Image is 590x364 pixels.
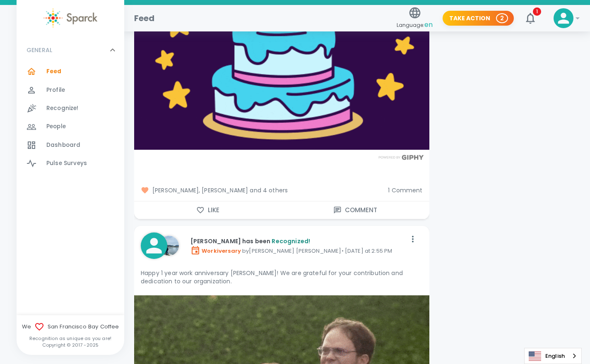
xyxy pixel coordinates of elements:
div: GENERAL [17,62,124,176]
span: en [424,20,433,29]
span: 1 Comment [388,186,422,194]
button: Take Action 2 [443,11,514,26]
p: 2 [500,14,504,22]
button: Like [134,201,282,219]
span: Dashboard [46,141,80,149]
span: Profile [46,86,65,94]
img: Picture of Anna Belle Heredia [159,236,179,256]
p: Recognition as unique as you are! [17,335,124,342]
a: Pulse Surveys [17,154,124,172]
a: Profile [17,81,124,99]
h1: Feed [134,12,155,25]
a: English [525,348,581,364]
button: Comment [282,201,429,219]
span: [PERSON_NAME], [PERSON_NAME] and 4 others [141,186,381,194]
span: 1 [533,7,541,16]
span: We San Francisco Bay Coffee [17,322,124,332]
a: Feed [17,62,124,81]
p: by [PERSON_NAME] [PERSON_NAME] • [DATE] at 2:55 PM [190,245,406,255]
img: Powered by GIPHY [376,155,426,160]
span: Recognized! [272,237,310,245]
span: Workiversary [190,247,241,255]
img: Sparck logo [43,8,97,28]
p: GENERAL [26,46,52,54]
a: Dashboard [17,136,124,154]
p: Copyright © 2017 - 2025 [17,342,124,348]
div: Language [524,348,582,364]
p: [PERSON_NAME] has been [190,237,406,245]
span: Feed [46,67,62,76]
button: 1 [520,8,540,28]
aside: Language selected: English [524,348,582,364]
a: Sparck logo [17,8,124,28]
a: Recognize! [17,99,124,117]
span: Pulse Surveys [46,159,87,168]
a: People [17,117,124,136]
button: Language:en [393,4,436,33]
div: GENERAL [17,38,124,62]
span: Recognize! [46,104,79,113]
span: Language: [397,19,433,31]
p: Happy 1 year work anniversary [PERSON_NAME]! We are grateful for your contribution and dedication... [141,269,423,285]
span: People [46,122,66,131]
